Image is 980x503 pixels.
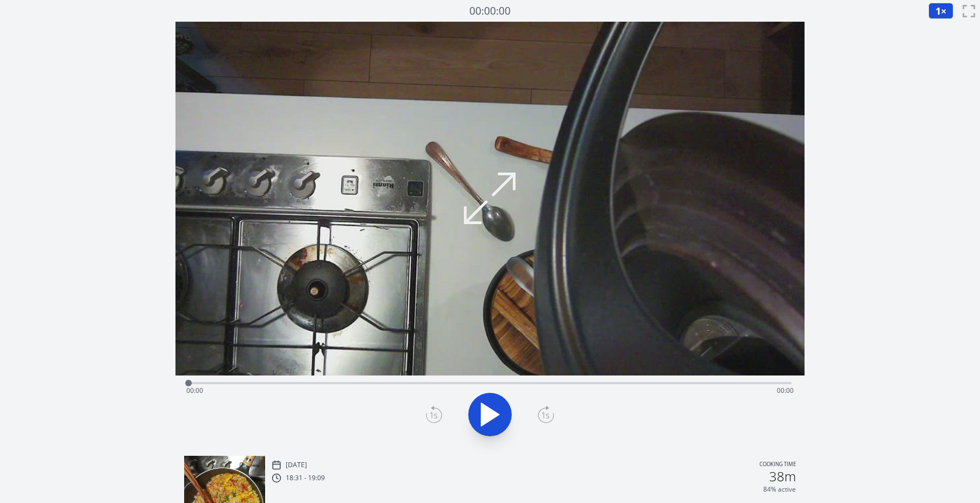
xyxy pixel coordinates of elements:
h2: 38m [769,470,796,483]
p: 84% active [763,485,796,494]
span: 00:00 [777,386,794,395]
p: Cooking time [759,460,796,470]
p: [DATE] [286,461,307,469]
button: 1× [928,3,953,19]
span: 1 [935,4,941,17]
a: 00:00:00 [469,3,511,19]
p: 18:31 - 19:09 [286,474,325,482]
